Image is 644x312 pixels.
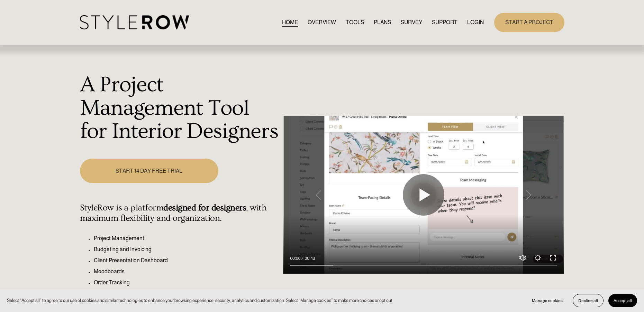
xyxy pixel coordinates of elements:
p: Moodboards [94,267,280,276]
p: Client Presentation Dashboard [94,256,280,265]
a: SURVEY [401,18,422,27]
a: folder dropdown [432,18,457,27]
a: PLANS [374,18,391,27]
button: Decline all [573,294,604,307]
button: Play [403,174,444,216]
button: Manage cookies [527,294,568,307]
span: Accept all [614,298,632,303]
span: SUPPORT [432,18,457,27]
img: StyleRow [80,15,189,29]
p: Budgeting and Invoicing [94,245,280,254]
p: Select “Accept all” to agree to our use of cookies and similar technologies to enhance your brows... [7,297,393,304]
h1: A Project Management Tool for Interior Designers [80,73,280,143]
a: START 14 DAY FREE TRIAL [80,159,218,183]
a: HOME [282,18,298,27]
p: Project Management [94,234,280,243]
p: Order Tracking [94,278,280,287]
h4: StyleRow is a platform , with maximum flexibility and organization. [80,203,280,224]
a: LOGIN [467,18,484,27]
div: Duration [302,255,317,262]
input: Seek [290,263,557,268]
a: TOOLS [346,18,364,27]
a: START A PROJECT [494,13,564,32]
span: Decline all [578,298,598,303]
button: Accept all [608,294,637,307]
div: Current time [290,255,302,262]
strong: designed for designers [163,203,246,213]
a: OVERVIEW [308,18,336,27]
span: Manage cookies [532,298,563,303]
